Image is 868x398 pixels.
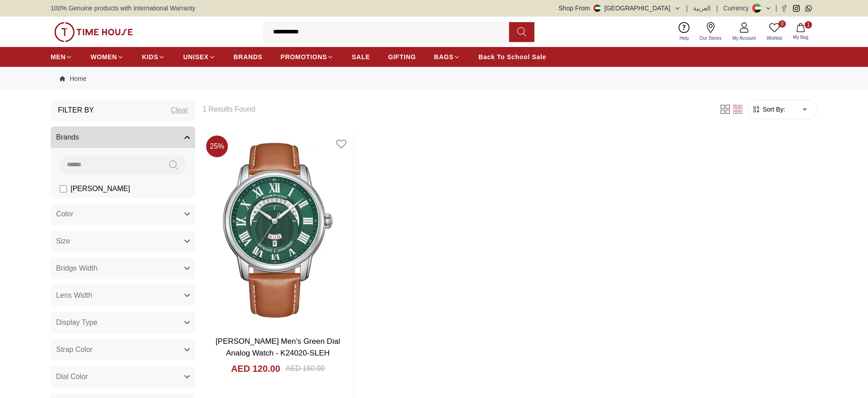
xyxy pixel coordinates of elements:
span: | [775,4,777,13]
a: Help [674,20,694,43]
span: Help [676,35,693,42]
span: | [716,4,718,13]
a: [PERSON_NAME] Men's Green Dial Analog Watch - K24020-SLEH [216,337,340,357]
img: Kenneth Scott Men's Green Dial Analog Watch - K24020-SLEH [203,132,353,328]
a: PROMOTIONS [281,49,334,65]
button: Display Type [51,312,195,333]
a: SALE [352,49,370,65]
span: Sort By: [761,105,785,114]
input: [PERSON_NAME] [60,185,67,192]
span: Display Type [56,317,97,328]
button: Shop From[GEOGRAPHIC_DATA] [559,4,681,13]
span: [PERSON_NAME] [71,183,130,194]
a: Back To School Sale [478,49,546,65]
span: 100% Genuine products with International Warranty [51,4,195,13]
button: Color [51,203,195,225]
a: Facebook [781,5,788,12]
a: UNISEX [183,49,215,65]
span: UNISEX [183,52,208,61]
button: العربية [693,4,711,13]
a: MEN [51,49,72,65]
span: SALE [352,52,370,61]
div: Currency [723,4,753,13]
a: Instagram [793,5,800,12]
span: My Account [729,35,759,42]
span: 1 [805,21,812,28]
a: 0Wishlist [761,20,788,43]
div: AED 160.00 [286,363,325,374]
img: ... [54,22,133,42]
span: Size [56,236,70,247]
span: Wishlist [763,35,786,42]
a: GIFTING [388,49,416,65]
span: | [686,4,688,13]
button: Dial Color [51,366,195,388]
button: Lens Width [51,285,195,306]
span: My Bag [789,34,812,41]
h3: Filter By [58,105,94,116]
h6: 1 Results Found [203,104,708,115]
span: MEN [51,52,66,61]
a: WOMEN [90,49,124,65]
a: Home [60,74,86,83]
button: Brands [51,126,195,148]
span: Bridge Width [56,263,98,274]
span: BAGS [434,52,453,61]
nav: Breadcrumb [51,67,817,90]
a: BAGS [434,49,460,65]
span: KIDS [142,52,158,61]
a: Our Stores [694,20,727,43]
span: Back To School Sale [478,52,546,61]
button: 1My Bag [788,21,814,42]
span: Dial Color [56,371,88,382]
a: KIDS [142,49,165,65]
a: Whatsapp [805,5,812,12]
button: Sort By: [752,105,785,114]
button: Strap Color [51,339,195,361]
span: Lens Width [56,290,92,301]
button: Size [51,230,195,252]
span: Our Stores [696,35,725,42]
span: Brands [56,132,79,143]
span: GIFTING [388,52,416,61]
button: Bridge Width [51,258,195,279]
a: BRANDS [234,49,263,65]
span: BRANDS [234,52,263,61]
span: 0 [778,20,786,28]
span: PROMOTIONS [281,52,327,61]
span: Strap Color [56,344,93,355]
span: 25 % [206,136,228,157]
h4: AED 120.00 [231,362,280,375]
div: Clear [171,105,188,116]
span: Color [56,209,73,220]
span: WOMEN [90,52,117,61]
img: United Arab Emirates [594,5,601,12]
